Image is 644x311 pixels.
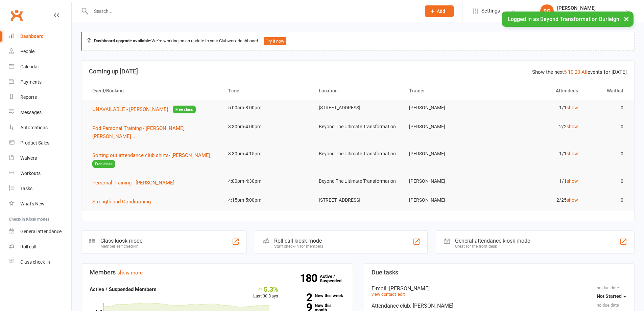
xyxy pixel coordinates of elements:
[584,119,629,135] td: 0
[494,146,584,162] td: 1/1
[9,44,71,59] a: People
[92,180,174,186] span: Personal Training - [PERSON_NAME]
[313,192,403,208] td: [STREET_ADDRESS]
[620,12,633,26] button: ×
[584,146,629,162] td: 0
[575,69,580,75] a: 20
[9,181,71,196] a: Tasks
[100,238,142,244] div: Class kiosk mode
[313,146,403,162] td: Beyond The Ultimate Transformation
[597,290,626,303] button: Not Started
[584,82,629,99] th: Waitlist
[81,32,635,51] div: We're working on an update to your Clubworx dashboard.
[584,173,629,189] td: 0
[584,192,629,208] td: 0
[100,244,142,249] div: Member self check-in
[386,285,430,292] span: : [PERSON_NAME]
[372,285,626,292] div: E-mail
[20,94,37,100] div: Reports
[494,82,584,99] th: Attendees
[300,273,320,283] strong: 180
[173,106,196,113] span: Free class
[92,125,186,139] span: Pod Personal Training - [PERSON_NAME], [PERSON_NAME]...
[222,146,313,162] td: 3:30pm-4:15pm
[455,238,530,244] div: General attendance kiosk mode
[9,239,71,254] a: Roll call
[494,173,584,189] td: 1/1
[20,79,42,85] div: Payments
[313,119,403,135] td: Beyond The Ultimate Transformation
[20,140,49,146] div: Product Sales
[20,201,45,206] div: What's New
[9,151,71,166] a: Waivers
[9,59,71,74] a: Calendar
[540,4,554,18] div: SG
[222,192,313,208] td: 4:15pm-5:00pm
[437,8,445,14] span: Add
[92,151,216,168] button: Sorting out attendance club shirts- [PERSON_NAME]Free class
[313,82,403,99] th: Location
[9,254,71,270] a: Class kiosk mode
[564,69,567,75] a: 5
[274,244,323,249] div: Staff check-in for members
[403,192,494,208] td: [PERSON_NAME]
[20,171,41,176] div: Workouts
[9,74,71,90] a: Payments
[9,135,71,151] a: Product Sales
[92,105,196,114] button: UNAVAILABLE - [PERSON_NAME]Free class
[20,64,39,69] div: Calendar
[86,82,222,99] th: Event/Booking
[20,259,50,265] div: Class check-in
[403,146,494,162] td: [PERSON_NAME]
[372,303,626,309] div: Attendance club
[372,292,396,297] a: view contact
[20,244,36,249] div: Roll call
[584,100,629,116] td: 0
[92,124,216,140] button: Pod Personal Training - [PERSON_NAME], [PERSON_NAME]...
[320,269,350,288] a: 180Active / Suspended
[222,173,313,189] td: 4:00pm-4:30pm
[222,100,313,116] td: 5:00am-8:00pm
[494,192,584,208] td: 2/25
[92,152,210,158] span: Sorting out attendance club shirts- [PERSON_NAME]
[403,173,494,189] td: [PERSON_NAME]
[92,199,151,205] span: Strength and Conditioning
[117,270,143,276] a: show more
[372,269,626,276] h3: Due tasks
[20,229,62,234] div: General attendance
[313,100,403,116] td: [STREET_ADDRESS]
[410,303,453,309] span: : [PERSON_NAME]
[92,198,156,206] button: Strength and Conditioning
[20,155,37,161] div: Waivers
[455,244,530,249] div: Great for the front desk
[20,125,48,130] div: Automations
[274,238,323,244] div: Roll call kiosk mode
[494,119,584,135] td: 2/2
[567,151,578,156] a: show
[222,82,313,99] th: Time
[253,285,278,300] div: Last 30 Days
[8,7,25,24] a: Clubworx
[567,178,578,184] a: show
[494,100,584,116] td: 1/1
[425,5,454,17] button: Add
[403,119,494,135] td: [PERSON_NAME]
[89,68,627,75] h3: Coming up [DATE]
[92,179,179,187] button: Personal Training - [PERSON_NAME]
[90,286,157,292] strong: Active / Suspended Members
[253,285,278,293] div: 5.3%
[403,82,494,99] th: Trainer
[9,196,71,212] a: What's New
[20,110,42,115] div: Messages
[557,5,625,11] div: [PERSON_NAME]
[567,197,578,203] a: show
[89,6,416,16] input: Search...
[568,69,573,75] a: 10
[264,37,286,45] button: Try it now
[581,69,588,75] a: All
[9,90,71,105] a: Reports
[92,106,168,112] span: UNAVAILABLE - [PERSON_NAME]
[20,34,44,39] div: Dashboard
[288,292,312,303] strong: 2
[508,16,621,22] span: Logged in as Beyond Transformation Burleigh.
